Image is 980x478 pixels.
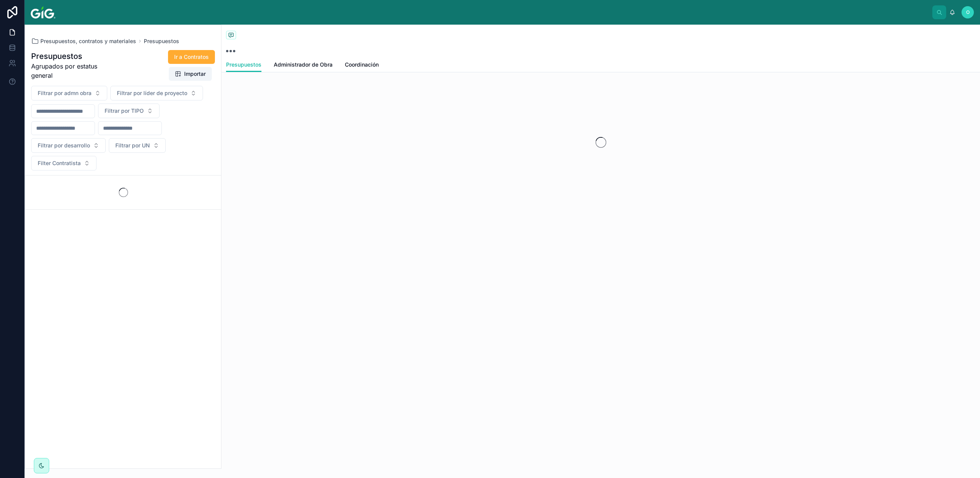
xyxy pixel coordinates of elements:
[31,86,107,100] button: Select Button
[105,107,144,115] span: Filtrar por TIPO
[226,58,261,72] a: Presupuestos
[109,138,166,153] button: Select Button
[168,50,215,64] button: Ir a Contratos
[31,156,97,170] button: Select Button
[174,53,209,61] span: Ir a Contratos
[38,142,90,149] span: Filtrar por desarrollo
[117,89,187,97] span: Filtrar por líder de proyecto
[274,58,333,73] a: Administrador de Obra
[38,159,81,167] span: Filter Contratista
[31,62,117,80] span: Agrupados por estatus general
[38,89,92,97] span: Filtrar por admn obra
[40,37,136,45] span: Presupuestos, contratos y materiales
[966,9,970,15] span: O
[144,37,179,45] a: Presupuestos
[31,138,106,153] button: Select Button
[226,61,261,69] span: Presupuestos
[169,67,212,81] button: Importar
[62,11,932,14] div: scrollable content
[31,6,55,18] img: App logo
[31,51,117,62] h1: Presupuestos
[110,86,203,100] button: Select Button
[345,61,379,69] span: Coordinación
[345,58,379,73] a: Coordinación
[98,104,160,118] button: Select Button
[31,37,136,45] a: Presupuestos, contratos y materiales
[115,142,150,149] span: Filtrar por UN
[184,70,206,78] span: Importar
[274,61,333,69] span: Administrador de Obra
